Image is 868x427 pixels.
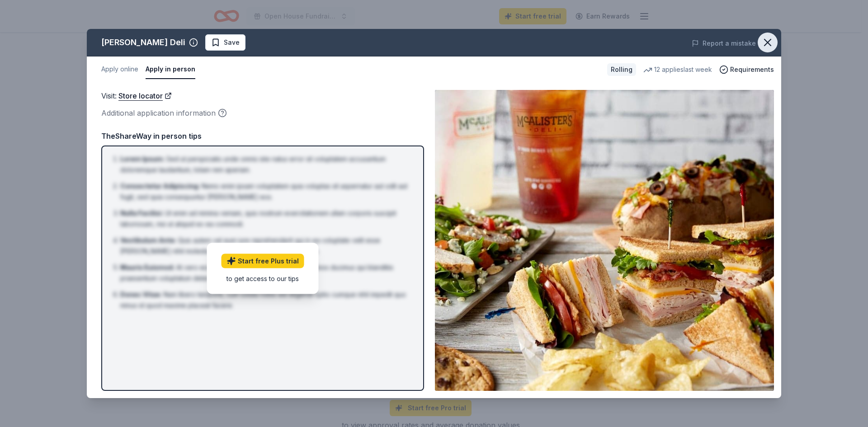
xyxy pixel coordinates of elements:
li: Sed ut perspiciatis unde omnis iste natus error sit voluptatem accusantium doloremque laudantium,... [120,154,410,175]
li: Ut enim ad minima veniam, quis nostrum exercitationem ullam corporis suscipit laboriosam, nisi ut... [120,208,410,230]
button: Save [205,34,245,51]
li: Nam libero tempore, cum soluta nobis est eligendi optio cumque nihil impedit quo minus id quod ma... [120,289,410,311]
li: Nemo enim ipsam voluptatem quia voluptas sit aspernatur aut odit aut fugit, sed quia consequuntur... [120,181,410,202]
span: Vestibulum Ante : [120,236,176,244]
div: [PERSON_NAME] Deli [101,35,185,50]
div: 12 applies last week [643,64,712,75]
img: Image for McAlister's Deli [435,90,774,391]
span: Mauris Euismod : [120,263,175,271]
span: Lorem Ipsum : [120,155,165,163]
button: Apply in person [146,60,195,79]
span: Requirements [730,64,774,75]
li: At vero eos et accusamus et iusto odio dignissimos ducimus qui blanditiis praesentium voluptatum ... [120,262,410,284]
span: Donec Vitae : [120,291,162,298]
li: Quis autem vel eum iure reprehenderit qui in ea voluptate velit esse [PERSON_NAME] nihil molestia... [120,235,410,257]
button: Apply online [101,60,138,79]
a: Store locator [118,90,172,102]
button: Requirements [719,64,774,75]
div: Additional application information [101,107,424,119]
button: Report a mistake [692,38,756,49]
a: Start free Plus trial [222,253,304,268]
span: Consectetur Adipiscing : [120,182,200,190]
div: TheShareWay in person tips [101,130,424,142]
div: to get access to our tips [222,273,304,283]
span: Save [224,37,240,48]
div: Visit : [101,90,424,102]
span: Nulla Facilisi : [120,209,163,217]
div: Rolling [607,63,636,76]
